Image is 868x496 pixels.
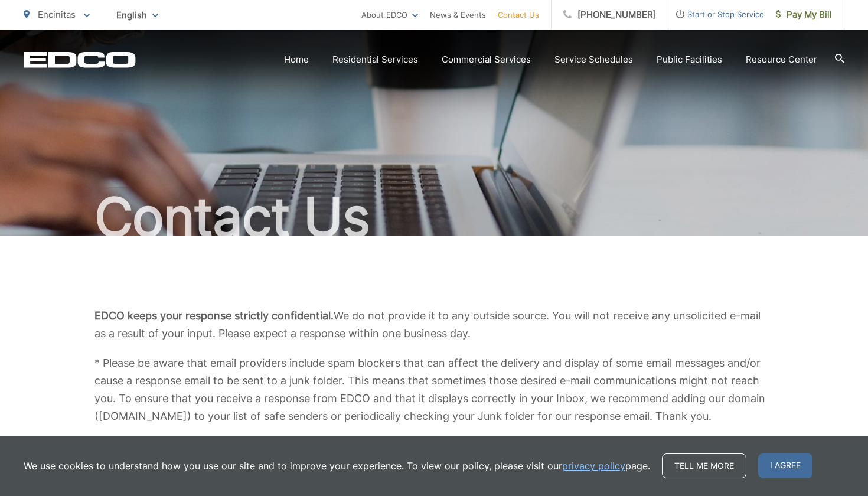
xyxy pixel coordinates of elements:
a: EDCD logo. Return to the homepage. [24,51,136,68]
b: EDCO keeps your response strictly confidential. [94,309,334,322]
p: We do not provide it to any outside source. You will not receive any unsolicited e-mail as a resu... [94,307,774,342]
span: English [107,5,167,25]
span: Pay My Bill [776,8,832,22]
span: I agree [758,453,812,478]
p: * Please be aware that email providers include spam blockers that can affect the delivery and dis... [94,354,774,425]
a: Public Facilities [657,53,722,67]
a: privacy policy [562,459,625,473]
a: About EDCO [361,8,418,22]
span: Encinitas [38,9,76,20]
h1: Contact Us [24,188,844,247]
a: Commercial Services [442,53,531,67]
a: Contact Us [498,8,539,22]
a: Home [284,53,309,67]
a: Residential Services [332,53,418,67]
a: Tell me more [662,453,746,478]
a: Service Schedules [554,53,633,67]
a: News & Events [430,8,486,22]
p: We use cookies to understand how you use our site and to improve your experience. To view our pol... [24,459,650,473]
a: Resource Center [746,53,817,67]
